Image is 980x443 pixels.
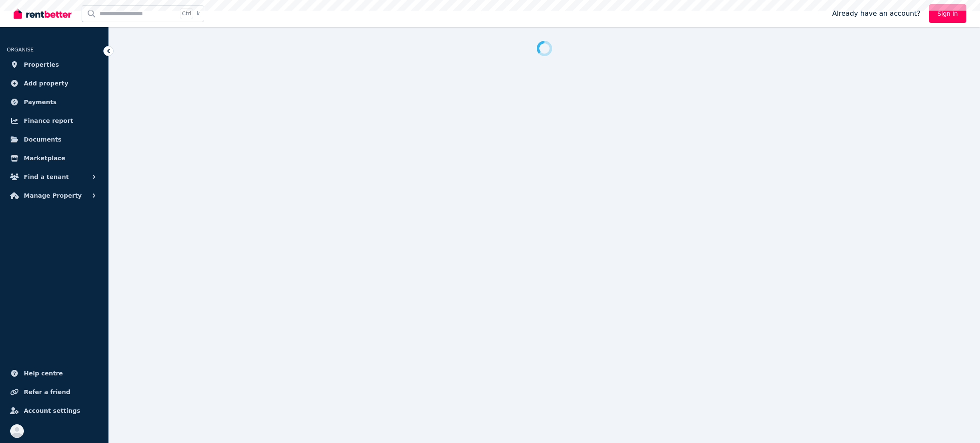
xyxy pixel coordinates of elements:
a: Marketplace [7,150,102,167]
span: Documents [24,134,62,145]
span: ORGANISE [7,47,34,53]
a: Refer a friend [7,383,102,400]
span: Account settings [24,406,80,416]
span: Already have an account? [832,9,920,19]
span: k [197,10,199,17]
span: Add property [24,78,68,88]
span: Payments [24,97,57,107]
img: RentBetter [14,7,71,20]
a: Properties [7,56,102,73]
a: Documents [7,131,102,148]
a: Finance report [7,112,102,129]
button: Manage Property [7,187,102,204]
span: Properties [24,60,59,70]
a: Help centre [7,365,102,382]
a: Account settings [7,402,102,419]
a: Add property [7,75,102,92]
a: Payments [7,94,102,111]
a: Sign In [929,4,966,23]
span: Manage Property [24,190,82,201]
button: Find a tenant [7,168,102,185]
span: Finance report [24,116,73,126]
span: Find a tenant [24,172,69,182]
span: Ctrl [180,8,193,19]
span: Help centre [24,368,63,378]
span: Marketplace [24,153,65,163]
span: Refer a friend [24,387,70,397]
